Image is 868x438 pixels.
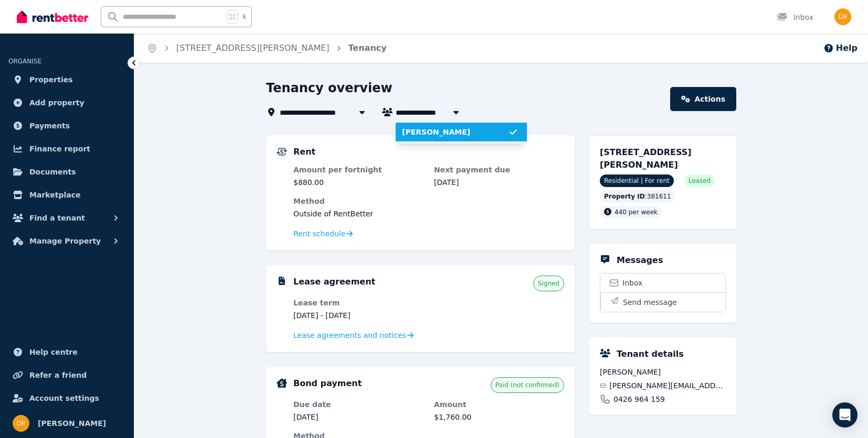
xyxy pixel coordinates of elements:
span: Lease agreements and notices [293,330,406,341]
img: Duane Robinson [834,8,851,25]
a: Inbox [600,273,725,292]
span: 0426 964 159 [613,394,665,404]
a: Payments [8,115,125,136]
span: ORGANISE [8,58,41,65]
button: Send message [600,292,725,312]
h1: Tenancy overview [266,80,393,96]
dt: Amount [434,399,564,410]
span: Refer a friend [29,369,87,381]
img: Bond Details [277,378,287,388]
span: Inbox [622,278,642,288]
span: Account settings [29,392,99,404]
dt: Due date [293,399,424,410]
a: Tenancy [348,43,387,53]
dt: Next payment due [434,165,564,175]
dt: Method [293,196,564,206]
h5: Messages [617,254,663,267]
span: Properties [29,73,73,86]
a: Add property [8,92,125,113]
nav: Breadcrumb [134,34,399,63]
h5: Lease agreement [293,276,375,288]
span: Leased [689,177,711,185]
span: Find a tenant [29,212,85,224]
dt: Amount per fortnight [293,165,424,175]
h5: Rent [293,146,315,158]
dd: $1,760.00 [434,412,564,422]
span: Documents [29,166,76,178]
img: Rental Payments [277,148,287,156]
span: 440 per week [615,209,658,216]
span: [PERSON_NAME][EMAIL_ADDRESS][DOMAIN_NAME] [609,380,726,391]
div: Open Intercom Messenger [832,402,858,428]
span: Manage Property [29,235,101,247]
span: Payments [29,119,70,132]
span: Finance report [29,143,90,155]
h5: Bond payment [293,377,362,390]
dt: Lease term [293,298,424,308]
span: Marketplace [29,189,80,201]
a: Actions [670,87,736,111]
span: k [242,13,246,21]
span: [PERSON_NAME] [600,367,726,377]
button: Manage Property [8,231,125,251]
a: Account settings [8,388,125,409]
h5: Tenant details [617,348,684,360]
a: Refer a friend [8,365,125,386]
a: Rent schedule [293,228,353,239]
span: [PERSON_NAME] [38,417,106,430]
a: Help centre [8,342,125,363]
span: [STREET_ADDRESS][PERSON_NAME] [600,147,692,170]
span: Send message [623,297,677,308]
dd: [DATE] [434,177,564,188]
a: Properties [8,69,125,90]
span: Add property [29,96,84,109]
button: Help [823,42,858,54]
span: Help centre [29,346,78,358]
img: Duane Robinson [13,415,29,432]
img: RentBetter [17,9,88,25]
span: Property ID [604,192,645,201]
span: Rent schedule [293,228,345,239]
a: Finance report [8,138,125,159]
a: Marketplace [8,184,125,205]
dd: [DATE] - [DATE] [293,310,424,321]
a: Lease agreements and notices [293,330,414,341]
a: [STREET_ADDRESS][PERSON_NAME] [176,43,330,53]
dd: [DATE] [293,412,424,422]
dd: Outside of RentBetter [293,209,564,219]
span: Signed [538,279,559,288]
div: : 381611 [600,190,675,203]
a: Documents [8,161,125,182]
div: Inbox [777,12,813,23]
button: Find a tenant [8,207,125,228]
span: Paid (not confirmed) [495,381,559,389]
dd: $880.00 [293,177,424,188]
span: Residential | For rent [600,174,674,187]
span: [PERSON_NAME] [402,127,508,137]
